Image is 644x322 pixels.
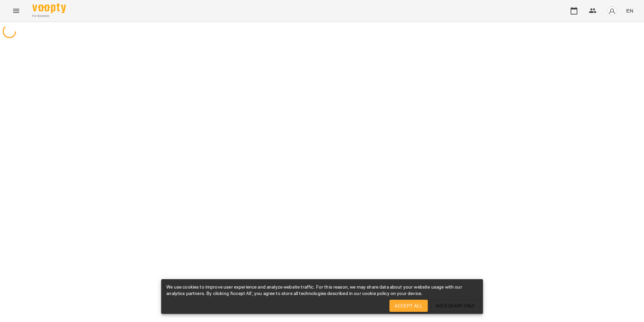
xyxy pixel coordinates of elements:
button: Menu [8,3,24,19]
span: For Business [32,14,66,18]
img: Voopty Logo [32,3,66,13]
img: avatar_s.png [607,6,617,16]
span: EN [626,7,633,14]
span: Necessary Only [436,302,475,310]
button: EN [623,4,636,17]
div: We use cookies to improve user experience and analyze website traffic. For this reason, we may sh... [166,281,478,300]
span: Accept All [395,302,422,310]
button: Necessary Only [430,300,480,312]
button: Accept All [389,300,428,312]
